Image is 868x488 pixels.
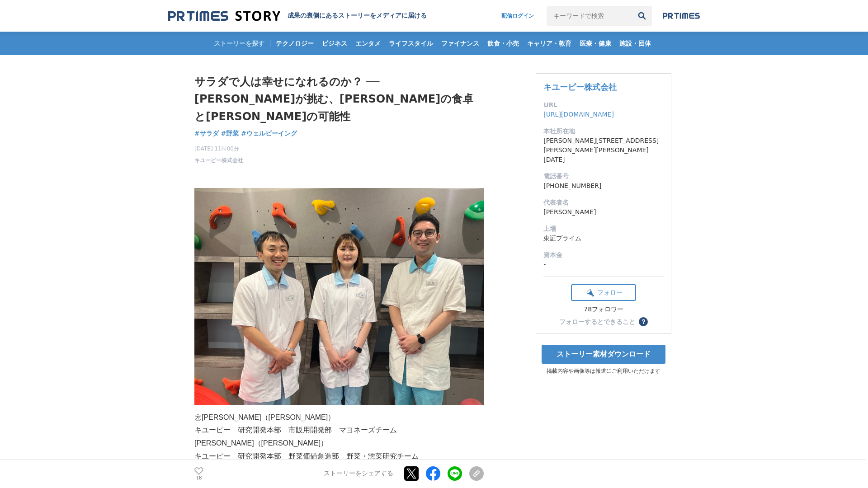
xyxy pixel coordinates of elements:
[576,39,615,47] span: 医療・健康
[543,198,664,207] dt: 代表者名
[385,39,437,47] span: ライフスタイル
[616,39,655,47] span: 施設・団体
[492,6,543,26] a: 配信ログイン
[571,284,636,301] button: フォロー
[484,39,523,47] span: 飲食・小売
[543,136,664,164] dd: [PERSON_NAME][STREET_ADDRESS][PERSON_NAME][PERSON_NAME][DATE]
[571,305,636,314] div: 78フォロワー
[288,12,427,20] h2: 成果の裏側にあるストーリーをメディアに届ける
[352,32,384,55] a: エンタメ
[168,10,427,22] a: 成果の裏側にあるストーリーをメディアに届ける 成果の裏側にあるストーリーをメディアに届ける
[438,32,483,55] a: ファイナンス
[221,129,239,138] a: #野菜
[194,476,203,480] p: 18
[484,32,523,55] a: 飲食・小売
[543,127,664,136] dt: 本社所在地
[543,172,664,181] dt: 電話番号
[352,39,384,47] span: エンタメ
[194,411,484,424] p: ㊧[PERSON_NAME]（[PERSON_NAME]）
[194,129,219,137] span: #サラダ
[194,156,243,164] a: キユーピー株式会社
[221,129,239,137] span: #野菜
[194,424,484,437] p: キユーピー 研究開発本部 市販用開発部 マヨネーズチーム
[663,12,700,19] img: prtimes
[542,345,665,364] a: ストーリー素材ダウンロード
[524,39,575,47] span: キャリア・教育
[543,111,614,118] a: [URL][DOMAIN_NAME]
[194,437,484,450] p: [PERSON_NAME]（[PERSON_NAME]）
[194,129,219,138] a: #サラダ
[543,100,664,110] dt: URL
[543,234,664,243] dd: 東証プライム
[576,32,615,55] a: 医療・健康
[324,470,393,478] p: ストーリーをシェアする
[543,181,664,191] dd: [PHONE_NUMBER]
[616,32,655,55] a: 施設・団体
[272,32,317,55] a: テクノロジー
[536,367,671,375] p: 掲載内容や画像等は報道にご利用いただけます
[639,317,648,326] button: ？
[318,32,351,55] a: ビジネス
[559,319,635,325] div: フォローするとできること
[543,250,664,260] dt: 資本金
[632,6,652,26] button: 検索
[241,129,297,138] a: #ウェルビーイング
[543,260,664,269] dd: -
[547,6,632,26] input: キーワードで検索
[194,450,484,463] p: キユーピー 研究開発本部 野菜価値創造部 野菜・惣菜研究チーム
[385,32,437,55] a: ライフスタイル
[168,10,280,22] img: 成果の裏側にあるストーリーをメディアに届ける
[524,32,575,55] a: キャリア・教育
[194,145,243,153] span: [DATE] 11時00分
[241,129,297,137] span: #ウェルビーイング
[318,39,351,47] span: ビジネス
[194,188,484,405] img: thumbnail_04ac54d0-6d23-11f0-aa23-a1d248b80383.JPG
[438,39,483,47] span: ファイナンス
[194,73,484,125] h1: サラダで人は幸せになれるのか？ ── [PERSON_NAME]が挑む、[PERSON_NAME]の食卓と[PERSON_NAME]の可能性
[543,82,617,92] a: キユーピー株式会社
[543,207,664,217] dd: [PERSON_NAME]
[272,39,317,47] span: テクノロジー
[640,319,646,325] span: ？
[543,224,664,234] dt: 上場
